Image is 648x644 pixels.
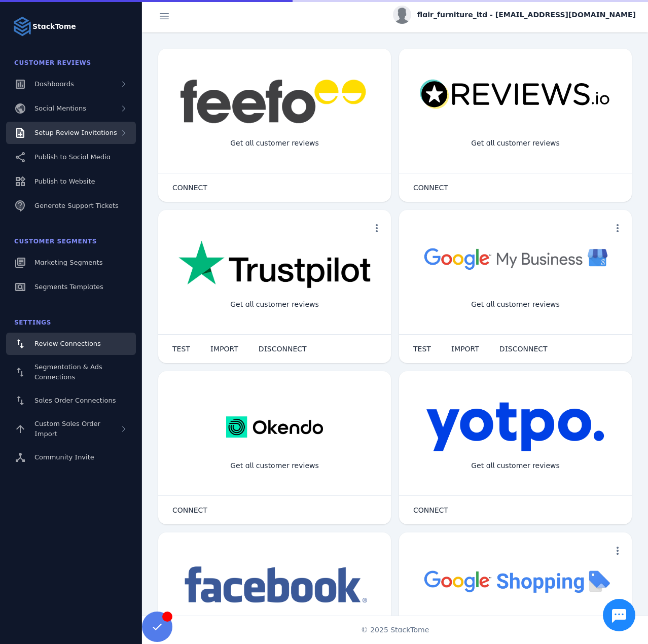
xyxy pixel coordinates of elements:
[14,59,91,66] span: Customer Reviews
[34,340,101,347] span: Review Connections
[172,507,207,514] span: CONNECT
[248,339,317,359] button: DISCONNECT
[393,6,636,24] button: flair_furniture_ltd - [EMAIL_ADDRESS][DOMAIN_NAME]
[367,218,387,238] button: more
[463,452,568,479] div: Get all customer reviews
[34,129,117,136] span: Setup Review Invitations
[441,339,489,359] button: IMPORT
[259,345,307,352] span: DISCONNECT
[6,357,136,387] a: Segmentation & Ads Connections
[361,625,429,635] span: © 2025 StackTome
[34,202,119,209] span: Generate Support Tickets
[222,452,327,479] div: Get all customer reviews
[34,283,103,291] span: Segments Templates
[403,339,441,359] button: TEST
[6,333,136,355] a: Review Connections
[489,339,558,359] button: DISCONNECT
[34,80,74,88] span: Dashboards
[413,184,448,191] span: CONNECT
[34,104,86,112] span: Social Mentions
[413,345,431,352] span: TEST
[226,402,323,452] img: okendo.webp
[419,240,611,276] img: googlebusiness.png
[222,291,327,318] div: Get all customer reviews
[32,21,76,32] strong: StackTome
[413,507,448,514] span: CONNECT
[178,240,371,290] img: trustpilot.png
[393,6,411,24] img: profile.jpg
[6,195,136,217] a: Generate Support Tickets
[6,146,136,168] a: Publish to Social Media
[14,319,51,326] span: Settings
[6,252,136,274] a: Marketing Segments
[172,184,207,191] span: CONNECT
[419,79,611,110] img: reviewsio.svg
[499,345,548,352] span: DISCONNECT
[162,177,218,198] button: CONNECT
[463,130,568,157] div: Get all customer reviews
[12,16,32,37] img: Logo image
[222,130,327,157] div: Get all customer reviews
[34,177,95,185] span: Publish to Website
[6,170,136,193] a: Publish to Website
[162,339,200,359] button: TEST
[607,218,628,238] button: more
[14,238,97,245] span: Customer Segments
[34,453,94,461] span: Community Invite
[426,402,605,452] img: yotpo.png
[162,500,218,520] button: CONNECT
[451,345,479,352] span: IMPORT
[200,339,248,359] button: IMPORT
[417,10,636,20] span: flair_furniture_ltd - [EMAIL_ADDRESS][DOMAIN_NAME]
[455,614,575,640] div: Import Products from Google
[419,563,611,599] img: googleshopping.png
[210,345,238,352] span: IMPORT
[6,276,136,298] a: Segments Templates
[403,500,458,520] button: CONNECT
[34,420,100,438] span: Custom Sales Order Import
[34,259,102,266] span: Marketing Segments
[34,397,116,404] span: Sales Order Connections
[6,389,136,412] a: Sales Order Connections
[463,291,568,318] div: Get all customer reviews
[34,153,111,161] span: Publish to Social Media
[172,345,190,352] span: TEST
[178,563,371,608] img: facebook.png
[178,79,371,124] img: feefo.png
[403,177,458,198] button: CONNECT
[607,541,628,561] button: more
[6,446,136,469] a: Community Invite
[34,363,102,381] span: Segmentation & Ads Connections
